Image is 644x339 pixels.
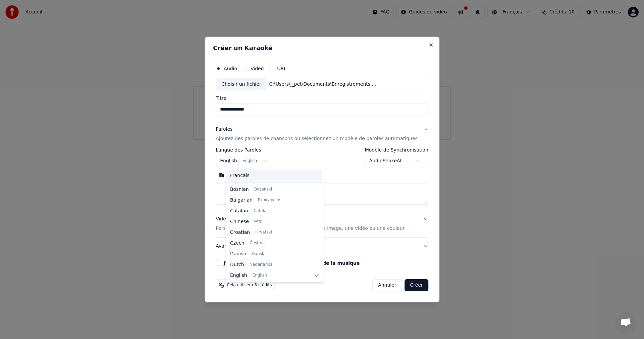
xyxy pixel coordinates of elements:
span: Català [254,208,266,214]
span: Bosanski [254,187,272,192]
span: Chinese [230,218,249,225]
span: Nederlands [250,262,272,267]
span: Bosnian [230,186,249,193]
span: Čeština [250,241,265,246]
span: Czech [230,240,244,247]
span: Hrvatski [255,230,272,235]
span: 中文 [254,219,262,224]
span: Danish [230,251,246,257]
span: English [253,273,267,278]
span: English [230,272,247,279]
span: Catalan [230,208,248,214]
span: Bulgarian [230,197,253,204]
span: Croatian [230,229,250,236]
span: Dansk [252,251,264,257]
span: Dutch [230,261,244,268]
span: Français [230,172,250,179]
span: Български [258,198,280,203]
